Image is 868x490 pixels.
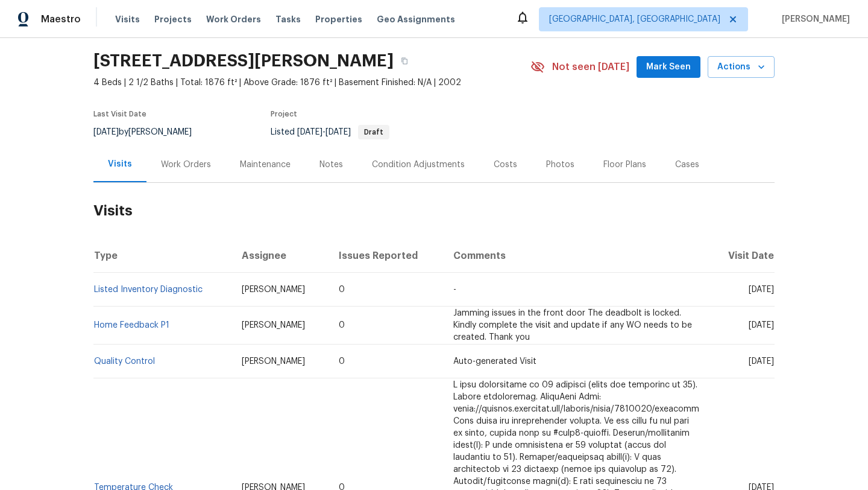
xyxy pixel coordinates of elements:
span: 0 [339,357,345,366]
span: 0 [339,321,345,329]
span: [PERSON_NAME] [242,321,305,329]
a: Quality Control [94,357,155,366]
span: [DATE] [93,128,119,136]
span: [PERSON_NAME] [242,357,305,366]
span: - [297,128,351,136]
button: Mark Seen [637,56,700,78]
div: Visits [108,158,132,170]
span: Work Orders [206,13,261,25]
span: Mark Seen [646,60,691,75]
span: Project [271,110,297,118]
div: Photos [546,159,574,171]
th: Type [93,239,232,273]
span: [PERSON_NAME] [777,13,850,25]
span: Jamming issues in the front door The deadbolt is locked. Kindly complete the visit and update if ... [453,309,692,342]
th: Comments [444,239,709,273]
span: Draft [359,129,388,136]
span: [GEOGRAPHIC_DATA], [GEOGRAPHIC_DATA] [549,13,720,25]
span: 0 [339,285,345,294]
a: Listed Inventory Diagnostic [94,285,203,294]
th: Issues Reported [329,239,444,273]
span: Projects [154,13,192,25]
span: Tasks [275,15,301,24]
div: Notes [319,159,343,171]
span: - [453,285,456,294]
span: [DATE] [749,285,774,294]
span: [DATE] [749,357,774,366]
a: Home Feedback P1 [94,321,169,329]
div: Condition Adjustments [372,159,465,171]
span: [DATE] [749,321,774,329]
th: Visit Date [709,239,775,273]
span: [PERSON_NAME] [242,285,305,294]
span: Properties [315,13,362,25]
button: Actions [708,56,775,78]
div: by [PERSON_NAME] [93,125,206,139]
span: [DATE] [325,128,351,136]
span: Listed [271,128,389,136]
th: Assignee [232,239,329,273]
span: Last Visit Date [93,110,146,118]
h2: [STREET_ADDRESS][PERSON_NAME] [93,55,394,67]
span: [DATE] [297,128,322,136]
h2: Visits [93,183,775,239]
span: Visits [115,13,140,25]
span: Actions [717,60,765,75]
div: Maintenance [240,159,291,171]
span: Not seen [DATE] [552,61,629,73]
div: Costs [494,159,517,171]
div: Work Orders [161,159,211,171]
span: Auto-generated Visit [453,357,536,366]
span: Maestro [41,13,81,25]
span: Geo Assignments [377,13,455,25]
div: Cases [675,159,699,171]
div: Floor Plans [603,159,646,171]
button: Copy Address [394,50,415,72]
span: 4 Beds | 2 1/2 Baths | Total: 1876 ft² | Above Grade: 1876 ft² | Basement Finished: N/A | 2002 [93,77,530,89]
